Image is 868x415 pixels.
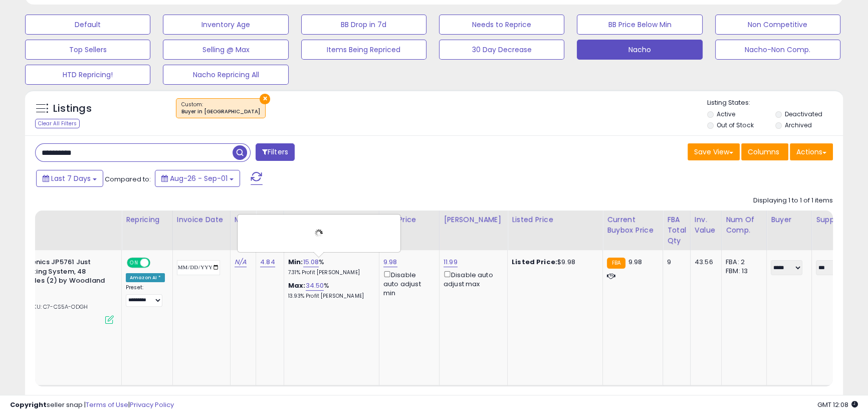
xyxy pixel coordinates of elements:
div: FBM: 13 [726,267,759,276]
a: 11.99 [444,257,458,267]
span: Compared to: [105,174,151,184]
div: % [288,281,371,300]
p: 13.93% Profit [PERSON_NAME] [288,293,371,300]
button: Non Competitive [715,15,840,35]
div: Repricing [126,215,168,225]
button: Actions [790,143,833,160]
span: Custom: [181,101,260,116]
button: Selling @ Max [163,40,288,60]
strong: Copyright [10,400,47,409]
span: Columns [748,147,779,157]
button: Columns [741,143,788,160]
div: Listed Price [512,215,598,225]
button: BB Price Below Min [577,15,702,35]
div: Buyer [771,215,807,225]
p: 7.31% Profit [PERSON_NAME] [288,269,371,276]
button: Default [25,15,150,35]
label: Active [717,110,735,118]
button: BB Drop in 7d [301,15,426,35]
div: Disable auto adjust max [444,269,500,289]
label: Out of Stock [717,121,753,129]
button: Filters [256,143,295,161]
div: Preset: [126,284,165,307]
a: 15.08 [303,257,319,267]
div: FBA Total Qty [667,215,686,246]
div: Current Buybox Price [607,215,659,236]
div: Displaying 1 to 1 of 1 items [753,196,833,205]
div: seller snap | | [10,400,174,410]
th: CSV column name: cust_attr_3_Invoice Date [172,211,230,250]
button: Inventory Age [163,15,288,35]
button: Save View [688,143,740,160]
span: | SKU: C7-CS5A-ODGH [22,303,88,311]
button: 30 Day Decrease [439,40,564,60]
span: ON [128,259,140,267]
a: 4.84 [260,257,275,267]
span: Last 7 Days [51,173,91,183]
label: Deactivated [785,110,822,118]
span: OFF [149,259,165,267]
span: Aug-26 - Sep-01 [170,173,228,183]
div: $9.98 [512,258,595,267]
button: Items Being Repriced [301,40,426,60]
div: MAP [235,215,252,225]
div: Num of Comp. [726,215,762,236]
div: Clear All Filters [35,119,80,128]
button: × [260,94,270,104]
span: 9.98 [628,257,642,267]
div: Supplier [816,215,852,225]
a: 34.50 [306,281,324,291]
p: Listing States: [707,98,843,108]
div: [PERSON_NAME] [444,215,503,225]
b: Max: [288,281,306,290]
button: Nacho [577,40,702,60]
div: % [288,258,371,276]
div: Buyer in [GEOGRAPHIC_DATA] [181,108,260,115]
b: Min: [288,257,303,267]
a: Terms of Use [86,400,128,409]
b: Listed Price: [512,257,557,267]
div: FBA: 2 [726,258,759,267]
button: Last 7 Days [36,170,103,187]
a: N/A [235,257,247,267]
div: Disable auto adjust min [383,269,431,298]
div: 9 [667,258,683,267]
button: Nacho-Non Comp. [715,40,840,60]
div: Min Price [383,215,435,225]
small: FBA [607,258,625,269]
a: Privacy Policy [130,400,174,409]
div: Invoice Date [177,215,226,225]
div: Inv. value [695,215,717,236]
div: Amazon AI * [126,273,165,282]
span: 2025-09-10 12:08 GMT [817,400,858,409]
button: HTD Repricing! [25,65,150,85]
h5: Listings [53,102,92,116]
button: Top Sellers [25,40,150,60]
button: Nacho Repricing All [163,65,288,85]
div: 43.56 [695,258,714,267]
th: CSV column name: cust_attr_1_Buyer [766,211,811,250]
button: Aug-26 - Sep-01 [155,170,240,187]
button: Needs to Reprice [439,15,564,35]
th: The percentage added to the cost of goods (COGS) that forms the calculator for Min & Max prices. [284,211,379,250]
th: CSV column name: cust_attr_2_Supplier [811,211,856,250]
a: 9.98 [383,257,397,267]
label: Archived [785,121,812,129]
